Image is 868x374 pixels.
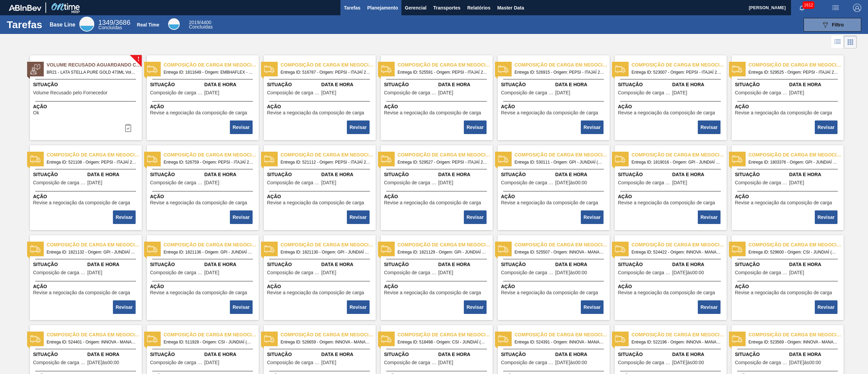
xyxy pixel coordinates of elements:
[150,283,257,290] span: Ação
[384,290,481,295] span: Revise a negociação da composição de carga
[204,270,219,275] span: 02/10/2025,
[33,200,130,205] span: Revise a negociação da composição de carga
[438,270,453,275] span: 19/09/2025,
[438,261,491,268] span: Data e Hora
[789,171,842,178] span: Data e Hora
[150,261,203,268] span: Situação
[831,4,840,12] img: userActions
[384,110,481,115] span: Revise a negociação da composição de carga
[264,154,274,164] img: status
[815,300,837,314] button: Revisar
[618,180,671,185] span: Composição de carga em negociação
[438,180,453,185] span: 20/07/2021,
[749,331,844,338] span: Composição de carga em negociação
[267,351,320,358] span: Situação
[47,151,142,158] span: Composição de carga em negociação
[672,90,687,95] span: 09/07/2021,
[464,120,487,134] button: Revisar
[501,180,554,185] span: Composição de carga em negociação
[231,300,253,315] div: Completar tarefa: 29826352
[789,351,842,358] span: Data e Hora
[433,4,460,12] span: Transportes
[321,351,374,358] span: Data e Hora
[204,171,257,178] span: Data e Hora
[164,69,253,76] span: Entrega ID: 1811649 - Origem: EMBHAFLEX - GUARULHOS (SP) - Destino: BR28
[735,193,842,200] span: Ação
[698,210,721,224] button: Revisar
[615,154,625,164] img: status
[150,351,203,358] span: Situação
[749,241,844,248] span: Composição de carga em negociação
[9,5,41,11] img: TNhmsLtSVTkK8tSr43FrP2fwEKptu5GPRR3wAAAABJRU5ErkJggg==
[803,1,814,9] span: 1612
[632,338,721,346] span: Entrega ID: 522196 - Origem: INNOVA - MANAUS (AM) - Destino: BR04
[632,61,727,69] span: Composição de carga em negociação
[467,4,490,12] span: Relatórios
[384,193,491,200] span: Ação
[498,244,508,254] img: status
[47,158,136,166] span: Entrega ID: 521108 - Origem: PEPSI - ITAJAÍ 2 (SC) - Destino: BR14
[204,180,219,185] span: 15/07/2021,
[515,331,610,338] span: Composição de carga em negociação
[33,270,86,275] span: Composição de carga em negociação
[618,283,725,290] span: Ação
[749,158,838,166] span: Entrega ID: 1803376 - Origem: GPI - JUNDIAÍ (SP) - Destino: BR21
[465,210,487,225] div: Completar tarefa: 29826346
[398,69,487,76] span: Entrega ID: 525591 - Origem: PEPSI - ITAJAÍ 2 (SC) - Destino: BR23
[515,338,604,346] span: Entrega ID: 524391 - Origem: INNOVA - MANAUS (AM) - Destino: BR15
[33,171,86,178] span: Situação
[150,290,247,295] span: Revise a negociação da composição de carga
[615,64,625,74] img: status
[555,90,570,95] span: 15/07/2021,
[749,338,838,346] span: Entrega ID: 523569 - Origem: INNOVA - MANAUS (AM) - Destino: BR08
[735,81,788,88] span: Situação
[33,261,86,268] span: Situação
[204,351,257,358] span: Data e Hora
[87,360,119,365] span: 10/08/2021,[object Object]
[164,331,259,338] span: Composição de carga em negociação
[618,200,715,205] span: Revise a negociação da composição de carga
[150,360,203,365] span: Composição de carga em negociação
[672,81,725,88] span: Data e Hora
[732,334,742,344] img: status
[281,248,370,256] span: Entrega ID: 1821130 - Origem: GPI - JUNDIAÍ (SP) - Destino: BR26
[79,17,94,32] div: Base Line
[168,18,180,30] div: Real Time
[47,338,136,346] span: Entrega ID: 524401 - Origem: INNOVA - MANAUS (AM) - Destino: BR15
[164,338,253,346] span: Entrega ID: 511928 - Origem: CSI - JUNDIAÍ (SP) - Destino: BR12
[735,290,832,295] span: Revise a negociação da composição de carga
[30,64,40,74] img: status
[321,171,374,178] span: Data e Hora
[618,261,671,268] span: Situação
[672,171,725,178] span: Data e Hora
[555,261,608,268] span: Data e Hora
[384,81,437,88] span: Situação
[501,81,554,88] span: Situação
[147,244,157,254] img: status
[672,261,725,268] span: Data e Hora
[815,120,837,134] button: Revisar
[832,22,844,27] span: Filtro
[632,241,727,248] span: Composição de carga em negociação
[33,103,140,110] span: Ação
[501,290,598,295] span: Revise a negociação da composição de carga
[150,110,247,115] span: Revise a negociação da composição de carga
[501,351,554,358] span: Situação
[164,61,259,69] span: Composição de carga em negociação
[114,300,136,315] div: Completar tarefa: 29826351
[384,360,437,365] span: Composição de carga em negociação
[321,270,336,275] span: 19/09/2025,
[632,331,727,338] span: Composição de carga em negociação
[735,90,788,95] span: Composição de carga em negociação
[384,171,437,178] span: Situação
[735,351,788,358] span: Situação
[615,244,625,254] img: status
[698,120,721,134] button: Revisar
[87,261,140,268] span: Data e Hora
[735,270,788,275] span: Composição de carga em negociação
[120,121,136,135] div: Completar tarefa: 29826852
[515,241,610,248] span: Composição de carga em negociação
[47,241,142,248] span: Composição de carga em negociação
[735,200,832,205] span: Revise a negociação da composição de carga
[267,171,320,178] span: Situação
